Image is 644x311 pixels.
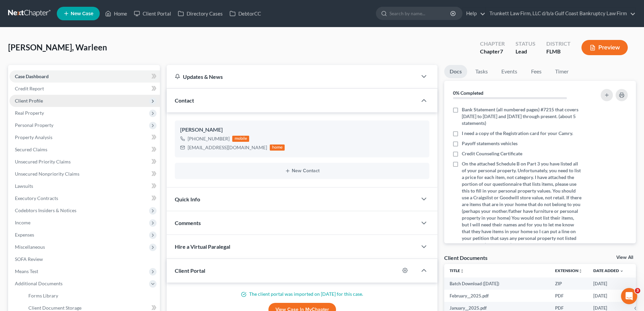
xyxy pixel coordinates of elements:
[578,269,582,273] i: unfold_more
[470,65,493,78] a: Tasks
[15,207,76,213] span: Codebtors Insiders & Notices
[9,83,160,95] a: Credit Report
[462,140,518,147] span: Payoff statements vehicles
[462,106,582,127] span: Bank Statement (all numbered pages) #7215 that covers [DATE] to [DATE] and [DATE] through present...
[460,269,464,273] i: unfold_more
[180,168,424,174] button: New Contact
[188,144,267,151] div: [EMAIL_ADDRESS][DOMAIN_NAME]
[15,147,47,152] span: Secured Claims
[180,126,424,134] div: [PERSON_NAME]
[546,40,571,48] div: District
[450,268,464,273] a: Titleunfold_more
[550,290,588,302] td: PDF
[486,7,636,20] a: Trunkett Law Firm, LLC d/b/a Gulf Coast Bankruptcy Law Firm
[9,70,160,83] a: Case Dashboard
[9,143,160,156] a: Secured Claims
[15,220,30,225] span: Income
[15,98,43,104] span: Client Profile
[588,290,629,302] td: [DATE]
[175,243,230,250] span: Hire a Virtual Paralegal
[15,159,71,164] span: Unsecured Priority Claims
[635,288,640,293] span: 3
[232,136,249,142] div: mobile
[550,277,588,290] td: ZIP
[15,86,44,91] span: Credit Report
[71,11,93,16] span: New Case
[480,40,505,48] div: Chapter
[226,7,264,20] a: DebtorCC
[389,7,451,20] input: Search by name...
[9,253,160,265] a: SOFA Review
[28,293,58,298] span: Forms Library
[175,97,194,104] span: Contact
[453,90,483,96] strong: 0% Completed
[174,7,226,20] a: Directory Cases
[15,244,45,250] span: Miscellaneous
[15,183,33,189] span: Lawsuits
[588,277,629,290] td: [DATE]
[516,40,535,48] div: Status
[500,48,503,54] span: 7
[525,65,547,78] a: Fees
[188,135,230,142] div: [PHONE_NUMBER]
[620,269,624,273] i: expand_more
[102,7,130,20] a: Home
[175,73,409,80] div: Updates & News
[9,168,160,180] a: Unsecured Nonpriority Claims
[175,291,429,297] p: The client portal was imported on [DATE] for this case.
[593,268,624,273] a: Date Added expand_more
[175,220,201,226] span: Comments
[15,195,58,201] span: Executory Contracts
[480,48,505,55] div: Chapter
[15,73,49,79] span: Case Dashboard
[9,131,160,143] a: Property Analysis
[463,7,485,20] a: Help
[15,232,34,238] span: Expenses
[270,145,285,151] div: home
[175,196,200,202] span: Quick Info
[130,7,174,20] a: Client Portal
[444,254,487,261] div: Client Documents
[546,48,571,55] div: FLMB
[616,255,633,260] a: View All
[15,110,44,116] span: Real Property
[462,160,582,248] span: On the attached Schedule B on Part 3 you have listed all of your personal property. Unfortunately...
[462,130,573,137] span: I need a copy of the Registration card for your Camry.
[621,288,637,304] iframe: Intercom live chat
[462,150,522,157] span: Credit Counseling Certificate
[444,290,550,302] td: February__2025.pdf
[15,268,38,274] span: Means Test
[15,256,43,262] span: SOFA Review
[496,65,523,78] a: Events
[8,42,107,52] span: [PERSON_NAME], Warleen
[15,171,79,177] span: Unsecured Nonpriority Claims
[555,268,582,273] a: Extensionunfold_more
[516,48,535,55] div: Lead
[550,65,574,78] a: Timer
[9,192,160,204] a: Executory Contracts
[444,277,550,290] td: Batch Download ([DATE])
[28,305,81,311] span: Client Document Storage
[23,290,160,302] a: Forms Library
[9,180,160,192] a: Lawsuits
[9,156,160,168] a: Unsecured Priority Claims
[581,40,628,55] button: Preview
[15,122,53,128] span: Personal Property
[15,134,52,140] span: Property Analysis
[175,267,205,274] span: Client Portal
[444,65,467,78] a: Docs
[15,281,63,286] span: Additional Documents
